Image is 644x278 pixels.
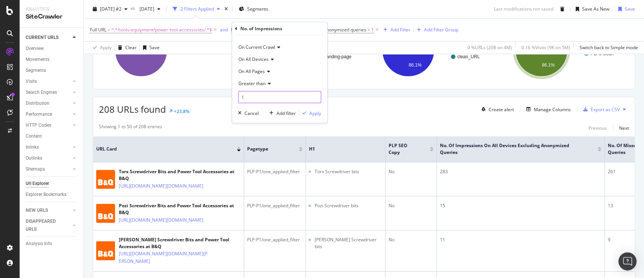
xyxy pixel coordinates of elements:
span: 208 URLs found [99,103,166,115]
div: 2 Filters Applied [180,6,214,12]
span: Segments [247,6,268,12]
button: Create alert [478,103,514,115]
div: Torx Screwdriver Bits and Power Tool Accessories at B&Q [119,168,241,182]
div: Manage Columns [534,106,571,113]
text: 86.1% [409,62,421,68]
div: Add filter [277,110,296,116]
div: Save As New [582,6,609,12]
div: 15 [440,202,601,209]
div: Previous [589,125,607,131]
a: Url Explorer [26,180,78,188]
a: Explorer Bookmarks [26,191,78,199]
div: [PERSON_NAME] Screwdriver Bits and Power Tool Accessories at B&Q [119,236,241,250]
li: Pozi Screwdriver bits [315,202,382,209]
button: Add Filter Group [414,25,458,34]
span: 1 [371,25,374,35]
div: Search Engines [26,89,57,96]
span: ^.*/tools-equipment/power-tool-accessories/.*$ [111,25,212,35]
button: Clear [115,42,137,54]
div: PLP-P1/one_applied_filter [247,236,303,243]
button: Export as CSV [580,103,620,115]
div: Create alert [489,106,514,113]
div: Apply [309,110,321,116]
div: PLP-P1/one_applied_filter [247,168,303,175]
div: HTTP Codes [26,121,51,129]
button: Previous [589,123,607,132]
text: PLPs-clean [590,51,613,56]
div: Analysis Info [26,240,52,248]
button: Next [619,123,629,132]
span: On All Pages [238,68,265,75]
img: main image [96,241,115,260]
div: Export as CSV [591,106,620,113]
a: [URL][DOMAIN_NAME][DOMAIN_NAME] [119,182,203,190]
div: Distribution [26,99,49,107]
div: Performance [26,110,52,118]
button: Apply [90,42,112,54]
img: main image [96,204,115,223]
div: Sitemaps [26,165,45,173]
li: Torx Screwdriver bits [315,168,382,175]
div: No. of Impressions [240,25,282,32]
span: pagetype [247,146,287,152]
a: Content [26,132,78,140]
div: times [223,5,229,13]
span: H1 [309,146,371,152]
button: 2 Filters Applied [170,3,223,15]
span: 2025 Mar. 9th [137,6,154,12]
div: Add Filter [390,26,410,33]
button: Apply [299,109,321,117]
li: [PERSON_NAME] Screwdriver bits [315,236,382,250]
div: No [389,168,433,175]
a: [URL][DOMAIN_NAME][DOMAIN_NAME] [119,216,203,224]
div: Inlinks [26,143,39,151]
a: DISAPPEARED URLS [26,217,71,233]
button: Save [140,42,160,54]
div: Cancel [244,110,259,116]
a: CURRENT URLS [26,34,71,42]
span: No. of Impressions On All Devices excluding anonymized queries [440,142,586,156]
span: vs [131,5,137,11]
div: 11 [440,236,601,243]
a: Analysis Info [26,240,78,248]
span: 2025 Sep. 15th #2 [100,6,121,12]
div: Open Intercom Messenger [618,252,636,270]
text: 86.1% [542,62,555,68]
span: On Current Crawl [238,44,275,50]
div: Outlinks [26,154,42,162]
a: HTTP Codes [26,121,71,129]
div: No [389,236,433,243]
span: No. of Impressions On All Devices excluding anonymized queries [231,26,366,33]
a: Performance [26,110,71,118]
div: Segments [26,67,46,75]
div: 0.16 % Visits ( 9K on 5M ) [521,44,570,51]
button: [DATE] #2 [90,3,131,15]
a: Movements [26,56,78,64]
div: NEW URLS [26,207,48,214]
text: Landing-page [324,54,352,59]
span: PLP SEO Copy [389,142,418,156]
a: Segments [26,67,78,75]
a: Sitemaps [26,165,71,173]
div: No [389,202,433,209]
text: clean_URL [457,54,480,59]
img: main image [96,170,115,189]
button: Save As New [573,3,609,15]
a: Overview [26,45,78,53]
div: CURRENT URLS [26,34,58,42]
span: URL Card [96,146,235,152]
button: Segments [236,3,271,15]
div: Movements [26,56,49,64]
span: Full URL [90,26,106,33]
a: Search Engines [26,89,71,96]
div: Showing 1 to 50 of 208 entries [99,123,162,132]
div: +23.8% [174,108,189,115]
div: Next [619,125,629,131]
button: Add Filter [380,25,410,34]
button: Manage Columns [523,105,571,114]
span: = [108,26,110,33]
div: Pozi Screwdriver Bits and Power Tool Accessories at B&Q [119,202,241,216]
button: and [220,26,228,33]
div: Switch back to Simple mode [579,44,638,51]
